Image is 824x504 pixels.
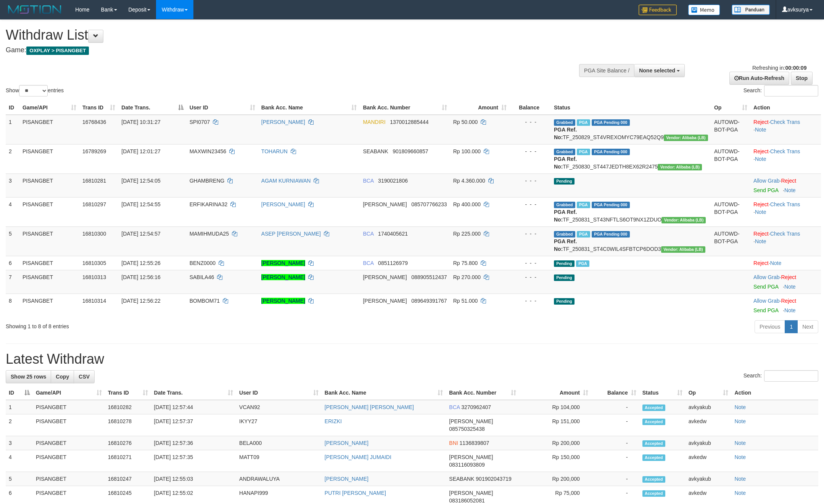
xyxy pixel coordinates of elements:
[732,5,770,15] img: panduan.png
[510,101,551,115] th: Balance
[750,101,821,115] th: Action
[686,450,732,472] td: avkedw
[82,178,106,184] span: 16810281
[82,298,106,304] span: 16810314
[753,274,779,280] a: Allow Grab
[121,274,160,280] span: [DATE] 12:56:16
[6,173,19,197] td: 3
[187,101,258,115] th: User ID: activate to sort column ascending
[450,101,510,115] th: Amount: activate to sort column ascending
[554,231,575,238] span: Grabbed
[554,149,575,155] span: Grabbed
[642,490,665,497] span: Accepted
[236,450,322,472] td: MATT09
[151,450,237,472] td: [DATE] 12:57:35
[753,178,781,184] span: ·
[513,297,548,305] div: - - -
[82,119,106,125] span: 16768436
[258,101,360,115] th: Bank Acc. Name: activate to sort column ascending
[753,284,778,290] a: Send PGA
[6,115,19,144] td: 1
[378,260,408,266] span: Copy 0851126979 to clipboard
[686,436,732,450] td: avkyakub
[729,72,789,85] a: Run Auto-Refresh
[476,476,511,482] span: Copy 901902043719 to clipboard
[325,476,369,482] a: [PERSON_NAME]
[513,177,548,185] div: - - -
[519,414,591,436] td: Rp 151,000
[755,209,766,215] a: Note
[236,472,322,486] td: ANDRAWALUYA
[734,404,746,410] a: Note
[261,260,305,266] a: [PERSON_NAME]
[784,307,796,313] a: Note
[755,320,785,333] a: Previous
[190,274,214,280] span: SABILA46
[764,370,818,382] input: Search:
[261,201,305,207] a: [PERSON_NAME]
[461,404,491,410] span: Copy 3270962407 to clipboard
[453,298,478,304] span: Rp 51.000
[734,476,746,482] a: Note
[151,472,237,486] td: [DATE] 12:55:03
[390,119,428,125] span: Copy 1370012885444 to clipboard
[688,5,720,15] img: Button%20Memo.svg
[6,370,51,383] a: Show 25 rows
[711,115,750,144] td: AUTOWD-BOT-PGA
[770,201,800,207] a: Check Trans
[121,148,160,154] span: [DATE] 12:01:27
[449,476,474,482] span: SEABANK
[753,231,769,237] a: Reject
[453,231,481,237] span: Rp 225.000
[6,319,338,330] div: Showing 1 to 8 of 8 entries
[79,101,118,115] th: Trans ID: activate to sort column ascending
[151,414,237,436] td: [DATE] 12:57:37
[363,201,407,207] span: [PERSON_NAME]
[105,472,151,486] td: 16810247
[753,178,779,184] a: Allow Grab
[460,440,489,446] span: Copy 1136839807 to clipboard
[19,256,79,270] td: PISANGBET
[378,178,408,184] span: Copy 3190021806 to clipboard
[753,307,778,313] a: Send PGA
[121,201,160,207] span: [DATE] 12:54:55
[591,436,639,450] td: -
[770,119,800,125] a: Check Trans
[639,67,675,74] span: None selected
[513,201,548,208] div: - - -
[6,197,19,226] td: 4
[519,400,591,414] td: Rp 104,000
[19,144,79,173] td: PISANGBET
[744,85,818,96] label: Search:
[513,273,548,281] div: - - -
[519,472,591,486] td: Rp 200,000
[82,201,106,207] span: 16810297
[190,178,225,184] span: GHAMBRENG
[325,404,414,410] a: [PERSON_NAME] [PERSON_NAME]
[411,298,447,304] span: Copy 089649391767 to clipboard
[753,119,769,125] a: Reject
[519,436,591,450] td: Rp 200,000
[764,85,818,96] input: Search:
[770,148,800,154] a: Check Trans
[411,274,447,280] span: Copy 088905512437 to clipboard
[33,400,105,414] td: PISANGBET
[325,454,391,460] a: [PERSON_NAME] JUMAIDI
[753,274,781,280] span: ·
[577,231,590,238] span: Marked by avkyakub
[750,226,821,256] td: · ·
[33,472,105,486] td: PISANGBET
[393,148,428,154] span: Copy 901809660857 to clipboard
[6,27,542,43] h1: Withdraw List
[453,119,478,125] span: Rp 50.000
[554,178,575,185] span: Pending
[551,115,711,144] td: TF_250829_ST4VREXOMYC79EAQ52Q9
[82,231,106,237] span: 16810300
[554,119,575,126] span: Grabbed
[121,231,160,237] span: [DATE] 12:54:57
[19,101,79,115] th: Game/API: activate to sort column ascending
[686,400,732,414] td: avkyakub
[411,201,447,207] span: Copy 085707766233 to clipboard
[592,202,630,208] span: PGA Pending
[577,202,590,208] span: Marked by avkedw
